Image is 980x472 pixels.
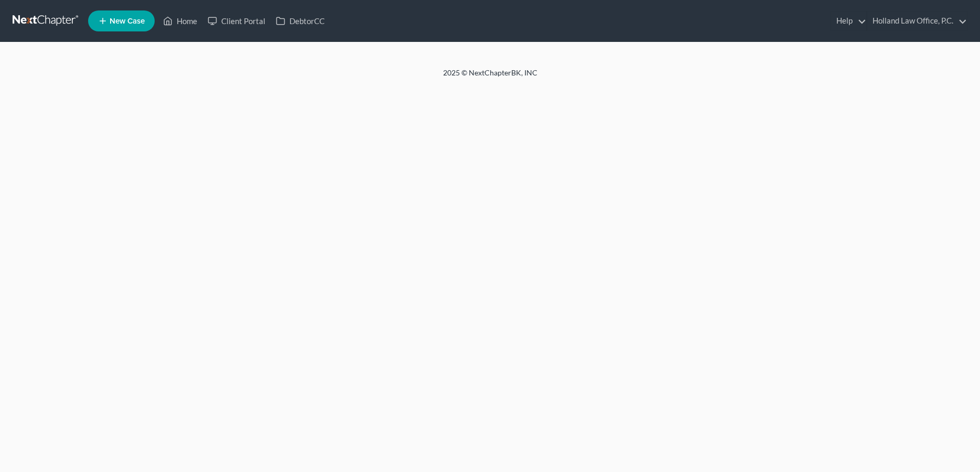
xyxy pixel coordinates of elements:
[191,68,789,86] div: 2025 © NextChapterBK, INC
[831,12,866,30] a: Help
[88,10,155,31] new-legal-case-button: New Case
[867,12,967,30] a: Holland Law Office, P.C.
[271,12,330,30] a: DebtorCC
[158,12,202,30] a: Home
[202,12,271,30] a: Client Portal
